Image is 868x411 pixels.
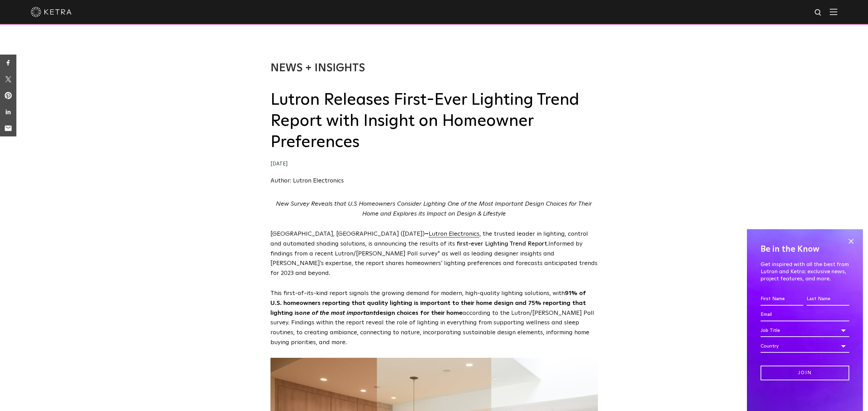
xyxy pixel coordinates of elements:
[31,7,72,17] img: ketra-logo-2019-white
[270,178,344,184] a: Author: Lutron Electronics
[761,324,849,337] div: Job Title
[761,243,849,256] h4: Be in the Know
[761,340,849,353] div: Country
[270,159,598,169] div: [DATE]
[270,231,598,276] span: [GEOGRAPHIC_DATA], [GEOGRAPHIC_DATA] ([DATE]) Informed by findings from a recent Lutron/[PERSON_N...
[429,231,480,237] a: Lutron Electronics
[270,63,365,74] a: News + Insights
[761,308,849,321] input: Email
[276,201,592,217] em: New Survey Reveals that U.S Homeowners Consider Lighting One of the Most Important Design Choices...
[761,261,849,282] p: Get inspired with all the best from Lutron and Ketra: exclusive news, project features, and more.
[761,366,849,380] input: Join
[425,231,429,237] strong: –
[270,89,598,153] h2: Lutron Releases First-Ever Lighting Trend Report with Insight on Homeowner Preferences
[270,290,586,316] strong: 91% of U.S. homeowners reporting that quality lighting is important to their home design and 75% ...
[761,293,803,306] input: First Name
[270,231,588,247] span: , the trusted leader in lighting, control and automated shading solutions, is announcing the resu...
[270,290,594,346] span: This first-of-its-kind report signals the growing demand for modern, high-quality lighting soluti...
[814,9,823,17] img: search icon
[807,293,849,306] input: Last Name
[457,241,548,247] span: first-ever Lighting Trend Report.
[830,9,837,15] img: Hamburger%20Nav.svg
[299,310,376,316] em: one of the most important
